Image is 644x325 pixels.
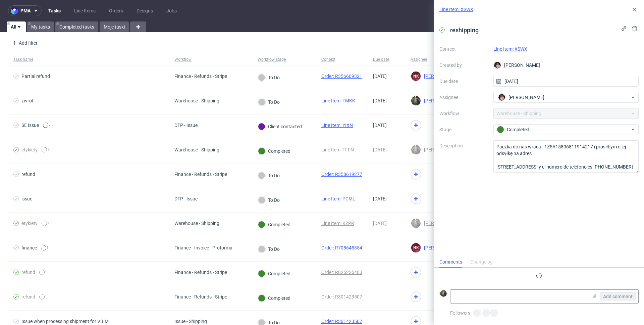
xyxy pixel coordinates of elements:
[411,57,427,62] div: Assignee
[508,94,544,101] span: [PERSON_NAME]
[21,147,38,152] div: etykiety
[21,245,37,250] div: finance
[258,294,290,302] div: Completed
[21,221,38,226] div: etykiety
[174,74,227,79] div: Finance - Refunds - Stripe
[105,5,127,16] a: Orders
[321,147,354,152] a: Line Item: FFFN
[373,74,387,79] span: [DATE]
[258,221,290,228] div: Completed
[421,74,460,79] span: [PERSON_NAME]
[447,25,481,36] span: reshipping
[321,270,362,275] a: Order: R825225403
[49,123,51,128] span: 2
[174,294,227,299] div: Finance - Refunds - Stripe
[174,172,227,177] div: Finance - Refunds - Stripe
[494,62,501,68] img: Aleks Ziemkowski
[258,196,280,204] div: To Do
[439,45,488,53] label: Context
[421,147,460,152] span: [PERSON_NAME]
[439,61,488,69] label: Created by
[21,172,35,177] div: refund
[411,145,421,154] img: Maciej Sobola
[174,196,198,201] div: DTP - Issue
[174,57,192,62] div: Workflow
[47,221,49,226] span: 1
[321,57,337,62] div: Context
[55,21,98,32] a: Completed tasks
[44,5,65,16] a: Tasks
[258,57,286,62] div: Workflow stage
[497,126,630,133] div: Completed
[21,123,39,128] div: SE Issue
[258,123,302,130] div: Client contacted
[132,5,157,16] a: Designs
[493,140,639,173] textarea: Paczka do nas wraca - 1Z5A15806811914217 i prosiłbym o jej odsyłkę na adres: [STREET_ADDRESS] y e...
[493,46,527,52] a: Line Item: XSWX
[174,98,219,103] div: Warehouse - Shipping
[470,257,493,268] div: Changelog
[411,96,421,105] img: Maciej Sobola
[21,98,34,103] div: zwrot
[411,219,421,228] img: Maciej Sobola
[20,8,31,13] span: pma
[421,98,460,103] span: [PERSON_NAME]
[373,123,387,128] span: [DATE]
[411,243,421,252] figcaption: NK
[321,172,362,177] a: Order: R358619277
[321,123,353,128] a: Line Item: YIXN
[13,57,164,62] span: Task name
[450,310,470,316] span: Followers
[373,221,387,226] span: [DATE]
[439,109,488,118] label: Workflow
[258,270,290,277] div: Completed
[373,98,387,103] span: [DATE]
[439,77,488,85] label: Due date
[9,38,39,48] div: Add filter
[421,245,460,250] span: [PERSON_NAME]
[321,98,355,103] a: Line Item: FMKK
[100,21,129,32] a: Moje taski
[498,94,505,101] img: Aleks Ziemkowski
[21,196,32,201] div: issue
[174,319,207,324] div: Issue - Shipping
[321,196,355,201] a: Line Item: PCML
[258,147,290,155] div: Completed
[47,245,49,250] span: 1
[174,245,232,250] div: Finance - Invoice - Proforma
[373,147,387,152] span: [DATE]
[21,270,35,275] div: refund
[321,221,354,226] a: Line Item: KZPR
[174,147,219,152] div: Warehouse - Shipping
[321,74,362,79] a: Order: R356609321
[45,294,47,299] span: 1
[411,72,421,81] figcaption: NK
[439,142,488,171] label: Description
[45,270,47,275] span: 1
[7,21,26,32] a: All
[258,98,280,106] div: To Do
[21,319,109,324] div: Issue when processing shipment for VBIM
[11,7,20,15] img: logo
[258,172,280,179] div: To Do
[373,196,387,201] span: [DATE]
[70,5,100,16] a: Line Items
[373,57,400,62] span: Due date
[21,294,35,299] div: refund
[321,245,362,250] a: Order: R708645354
[47,147,49,152] span: 1
[439,257,462,268] div: Comments
[439,126,488,134] label: Stage
[421,221,460,226] span: [PERSON_NAME]
[174,123,198,128] div: DTP - Issue
[27,21,54,32] a: My tasks
[321,319,362,324] a: Order: R301423507
[440,290,447,297] img: Maciej Sobola
[493,60,639,71] div: [PERSON_NAME]
[174,270,227,275] div: Finance - Refunds - Stripe
[21,74,50,79] div: Partial refund
[174,221,219,226] div: Warehouse - Shipping
[439,93,488,101] label: Assignee
[258,74,280,81] div: To Do
[8,5,42,16] button: pma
